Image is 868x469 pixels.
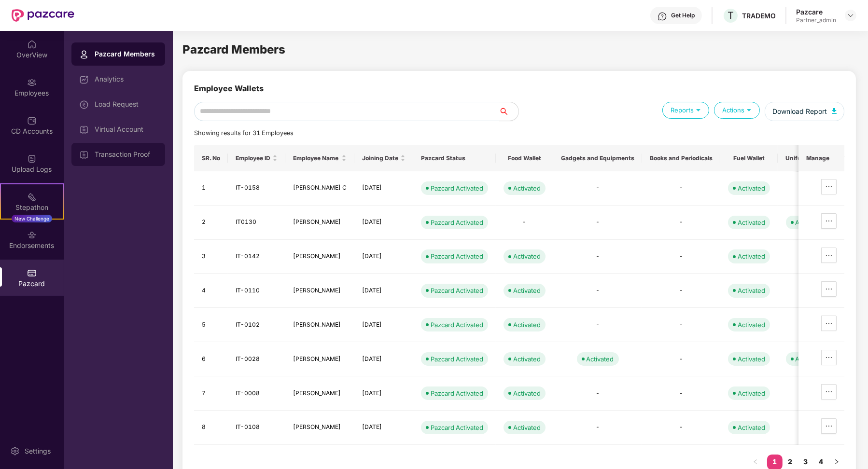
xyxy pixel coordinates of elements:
div: Activated [738,251,765,261]
button: ellipsis [821,213,837,229]
div: Pazcard Activated [431,423,483,432]
div: Activated [513,388,541,398]
div: Activated [738,218,765,227]
div: Activated [796,354,823,364]
div: Transaction Proof [95,151,157,158]
td: [DATE] [354,376,413,411]
td: IT-0158 [228,171,285,206]
span: ellipsis [822,354,836,361]
span: ellipsis [822,285,836,293]
img: svg+xml;base64,PHN2ZyBpZD0iRHJvcGRvd24tMzJ4MzIiIHhtbG5zPSJodHRwOi8vd3d3LnczLm9yZy8yMDAwL3N2ZyIgd2... [847,12,854,19]
td: IT-0008 [228,376,285,411]
button: ellipsis [821,179,837,194]
div: Activated [738,423,765,432]
img: svg+xml;base64,PHN2ZyBpZD0iVmlydHVhbF9BY2NvdW50IiBkYXRhLW5hbWU9IlZpcnR1YWwgQWNjb3VudCIgeG1sbnM9Im... [79,150,89,160]
div: Virtual Account [95,125,157,133]
span: left [753,459,758,465]
td: [DATE] [354,308,413,342]
div: Activated [513,183,541,193]
td: [DATE] [354,342,413,376]
div: Activated [587,354,614,364]
button: Download Report [765,102,844,121]
div: Activated [513,423,541,432]
td: [DATE] [354,240,413,274]
img: svg+xml;base64,PHN2ZyBpZD0iUGF6Y2FyZCIgeG1sbnM9Imh0dHA6Ly93d3cudzMub3JnLzIwMDAvc3ZnIiB3aWR0aD0iMj... [27,268,37,278]
th: Joining Date [354,145,413,171]
img: svg+xml;base64,PHN2ZyBpZD0iRW1wbG95ZWVzIiB4bWxucz0iaHR0cDovL3d3dy53My5vcmcvMjAwMC9zdmciIHdpZHRoPS... [27,78,37,87]
span: - [596,321,600,328]
td: 2 [194,206,228,240]
td: [DATE] [354,274,413,308]
td: 8 [194,411,228,445]
div: TRADEMO [742,11,776,20]
span: - [596,287,600,294]
span: Joining Date [362,154,398,162]
button: ellipsis [821,281,837,297]
div: Pazcard Activated [431,320,483,330]
img: svg+xml;base64,PHN2ZyB4bWxucz0iaHR0cDovL3d3dy53My5vcmcvMjAwMC9zdmciIHdpZHRoPSIxOSIgaGVpZ2h0PSIxOS... [694,105,703,114]
img: svg+xml;base64,PHN2ZyBpZD0iSGVscC0zMngzMiIgeG1sbnM9Imh0dHA6Ly93d3cudzMub3JnLzIwMDAvc3ZnIiB3aWR0aD... [658,12,667,21]
td: IT0130 [228,206,285,240]
span: right [834,459,840,465]
div: Analytics [95,75,157,83]
button: ellipsis [821,248,837,263]
img: svg+xml;base64,PHN2ZyB4bWxucz0iaHR0cDovL3d3dy53My5vcmcvMjAwMC9zdmciIHdpZHRoPSIxOSIgaGVpZ2h0PSIxOS... [744,105,754,114]
div: Pazcard Members [95,49,157,59]
span: - [679,252,683,260]
td: 3 [194,240,228,274]
th: Manage [798,145,844,171]
img: svg+xml;base64,PHN2ZyBpZD0iRGFzaGJvYXJkIiB4bWxucz0iaHR0cDovL3d3dy53My5vcmcvMjAwMC9zdmciIHdpZHRoPS... [79,75,89,84]
div: Activated [738,320,765,330]
span: - [596,252,600,260]
td: IT-0110 [228,274,285,308]
img: svg+xml;base64,PHN2ZyBpZD0iTG9hZF9SZXF1ZXN0IiBkYXRhLW5hbWU9IkxvYWQgUmVxdWVzdCIgeG1sbnM9Imh0dHA6Ly... [79,100,89,110]
img: New Pazcare Logo [12,9,74,22]
button: search [499,102,519,121]
td: [PERSON_NAME] [285,240,354,274]
span: ellipsis [822,319,836,327]
span: Employee Name [293,154,339,162]
div: Pazcard Activated [431,251,483,261]
a: 1 [767,455,783,469]
img: svg+xml;base64,PHN2ZyBpZD0iVXBsb2FkX0xvZ3MiIGRhdGEtbmFtZT0iVXBsb2FkIExvZ3MiIHhtbG5zPSJodHRwOi8vd3... [27,154,37,164]
td: [PERSON_NAME] [285,274,354,308]
div: Load Request [95,100,157,108]
th: Gadgets and Equipments [553,145,642,171]
div: Pazcard Activated [431,218,483,227]
span: Pazcard Members [182,42,285,56]
div: Activated [513,320,541,330]
div: Stepathon [1,203,63,212]
a: 4 [813,455,829,469]
span: ellipsis [822,183,836,191]
button: ellipsis [821,418,837,434]
img: svg+xml;base64,PHN2ZyBpZD0iU2V0dGluZy0yMHgyMCIgeG1sbnM9Imh0dHA6Ly93d3cudzMub3JnLzIwMDAvc3ZnIiB3aW... [10,446,20,456]
div: Activated [513,354,541,364]
span: - [679,321,683,328]
div: Employee Wallets [194,83,264,102]
td: [DATE] [354,171,413,206]
td: 1 [194,171,228,206]
th: Food Wallet [496,145,553,171]
td: IT-0102 [228,308,285,342]
th: Fuel Wallet [720,145,778,171]
img: svg+xml;base64,PHN2ZyB4bWxucz0iaHR0cDovL3d3dy53My5vcmcvMjAwMC9zdmciIHhtbG5zOnhsaW5rPSJodHRwOi8vd3... [832,108,837,114]
span: - [596,184,600,191]
span: - [596,389,600,397]
span: Employee ID [236,154,270,162]
div: Pazcare [796,7,836,16]
button: ellipsis [821,316,837,331]
span: T [728,10,734,21]
img: svg+xml;base64,PHN2ZyBpZD0iRW5kb3JzZW1lbnRzIiB4bWxucz0iaHR0cDovL3d3dy53My5vcmcvMjAwMC9zdmciIHdpZH... [27,230,37,240]
button: ellipsis [821,350,837,365]
button: ellipsis [821,384,837,400]
td: [PERSON_NAME] [285,376,354,411]
span: ellipsis [822,422,836,430]
td: [DATE] [354,206,413,240]
td: [PERSON_NAME] [285,342,354,376]
div: Activated [738,183,765,193]
div: Activated [796,218,823,227]
div: Actions [714,102,760,119]
div: Pazcard Activated [431,286,483,295]
th: Uniform Wallet [778,145,836,171]
td: [PERSON_NAME] [285,411,354,445]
